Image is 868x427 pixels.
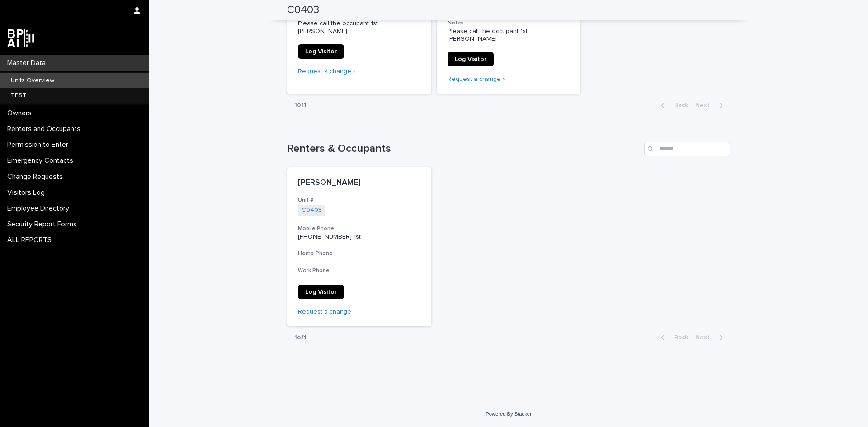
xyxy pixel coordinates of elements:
[4,92,34,99] p: TEST
[4,156,80,165] p: Emergency Contacts
[287,167,431,327] a: [PERSON_NAME]Unit #C0403 Mobile Phone[PHONE_NUMBER] 1stHome PhoneWork PhoneLog VisitorRequest a c...
[4,188,52,197] p: Visitors Log
[448,28,570,43] p: Please call the occupant 1st [PERSON_NAME]
[448,52,494,66] a: Log Visitor
[669,334,688,341] span: Back
[305,289,337,295] span: Log Visitor
[486,411,531,417] a: Powered By Stacker
[298,309,355,315] a: Request a change ›
[298,68,355,75] a: Request a change ›
[7,29,34,47] img: dwgmcNfxSF6WIOOXiGgu
[305,48,337,55] span: Log Visitor
[298,234,361,240] a: [PHONE_NUMBER] 1st
[695,334,715,341] span: Next
[298,44,344,59] a: Log Visitor
[669,102,688,108] span: Back
[298,178,420,188] p: [PERSON_NAME]
[4,109,39,117] p: Owners
[654,333,692,342] button: Back
[298,197,420,204] h3: Unit #
[298,267,420,274] h3: Work Phone
[287,142,641,155] h1: Renters & Occupants
[4,125,88,133] p: Renters and Occupants
[298,250,420,257] h3: Home Phone
[692,101,730,109] button: Next
[4,236,59,244] p: ALL REPORTS
[4,173,70,181] p: Change Requests
[302,206,322,214] a: C0403
[287,94,314,116] p: 1 of 1
[287,4,319,17] h2: C0403
[4,141,75,149] p: Permission to Enter
[4,77,61,84] p: Units Overview
[4,220,84,229] p: Security Report Forms
[4,204,76,213] p: Employee Directory
[644,142,730,156] input: Search
[298,285,344,299] a: Log Visitor
[455,56,486,62] span: Log Visitor
[298,225,420,232] h3: Mobile Phone
[692,333,730,342] button: Next
[287,327,314,349] p: 1 of 1
[448,76,505,82] a: Request a change ›
[4,59,53,67] p: Master Data
[448,19,570,27] h3: Notes
[654,101,692,109] button: Back
[695,102,715,108] span: Next
[298,20,420,35] p: Please call the occupant 1st [PERSON_NAME]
